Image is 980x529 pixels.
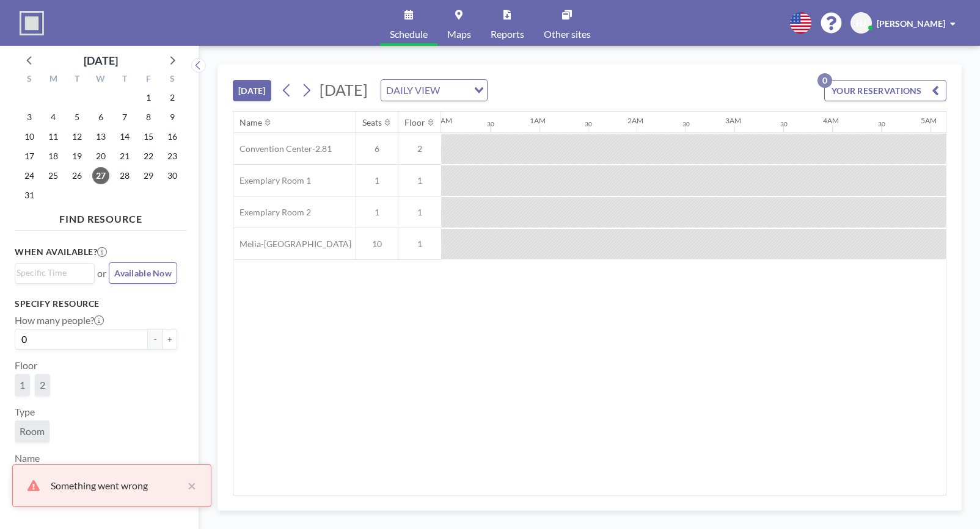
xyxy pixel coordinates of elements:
div: 2AM [627,116,643,125]
span: [DATE] [320,81,368,99]
span: Thursday, August 7, 2025 [116,109,133,126]
span: Sunday, August 31, 2025 [21,187,38,204]
div: 3AM [725,116,741,125]
div: 30 [487,120,494,128]
button: [DATE] [233,80,271,101]
div: S [160,72,184,88]
span: Convention Center-2.81 [233,143,332,154]
span: Thursday, August 28, 2025 [116,167,133,184]
span: Monday, August 25, 2025 [45,167,62,184]
div: T [112,72,136,88]
span: Tuesday, August 26, 2025 [68,167,86,184]
span: 2 [398,143,441,154]
div: 30 [585,120,592,128]
span: Exemplary Room 1 [233,175,311,186]
span: Room [20,425,45,437]
div: 4AM [823,116,839,125]
button: Available Now [109,262,177,284]
span: 1 [398,239,441,250]
span: Exemplary Room 2 [233,207,311,218]
label: Type [15,406,35,418]
span: 1 [356,207,398,218]
span: 1 [398,175,441,186]
span: Saturday, August 30, 2025 [164,167,181,184]
button: - [148,329,163,350]
span: Schedule [390,29,428,39]
label: Floor [15,359,37,372]
span: Thursday, August 21, 2025 [116,148,133,165]
span: [PERSON_NAME] [877,18,945,29]
span: Reports [491,29,524,39]
div: 1AM [530,116,546,125]
span: Tuesday, August 5, 2025 [68,109,86,126]
div: Search for option [381,80,487,101]
span: Tuesday, August 12, 2025 [68,128,86,145]
span: or [97,267,106,279]
div: 12AM [432,116,452,125]
div: 5AM [921,116,937,125]
span: Saturday, August 16, 2025 [164,128,181,145]
span: Wednesday, August 27, 2025 [92,167,109,184]
div: M [42,72,65,88]
span: Wednesday, August 13, 2025 [92,128,109,145]
span: Saturday, August 23, 2025 [164,148,181,165]
span: Maps [447,29,471,39]
span: HJ [856,18,866,29]
span: Saturday, August 9, 2025 [164,109,181,126]
img: organization-logo [20,11,44,35]
span: Sunday, August 10, 2025 [21,128,38,145]
p: 0 [817,73,832,88]
span: Wednesday, August 6, 2025 [92,109,109,126]
h4: FIND RESOURCE [15,208,187,225]
span: DAILY VIEW [384,82,442,98]
span: 6 [356,143,398,154]
span: Friday, August 29, 2025 [140,167,157,184]
h3: Specify resource [15,298,177,309]
span: Sunday, August 3, 2025 [21,109,38,126]
span: Monday, August 11, 2025 [45,128,62,145]
label: How many people? [15,314,104,326]
span: Available Now [114,268,172,278]
span: Other sites [544,29,591,39]
div: Name [240,117,262,128]
span: Melia-[GEOGRAPHIC_DATA] [233,239,351,250]
div: [DATE] [84,52,118,69]
span: 1 [356,175,398,186]
div: Seats [362,117,382,128]
span: Monday, August 4, 2025 [45,109,62,126]
span: Sunday, August 24, 2025 [21,167,38,184]
button: + [163,329,177,350]
span: Saturday, August 2, 2025 [164,89,181,106]
input: Search for option [444,82,467,98]
span: Friday, August 1, 2025 [140,89,157,106]
div: Something went wrong [51,478,181,493]
div: 30 [878,120,885,128]
span: Monday, August 18, 2025 [45,148,62,165]
div: Search for option [15,264,94,282]
label: Name [15,452,40,464]
span: 1 [398,207,441,218]
input: Search for option [16,266,87,279]
div: 30 [682,120,690,128]
span: Thursday, August 14, 2025 [116,128,133,145]
div: S [18,72,42,88]
button: close [181,478,196,493]
span: Friday, August 22, 2025 [140,148,157,165]
span: Friday, August 8, 2025 [140,109,157,126]
span: 2 [40,379,45,391]
div: Floor [404,117,425,128]
div: 30 [780,120,788,128]
span: 1 [20,379,25,391]
span: Wednesday, August 20, 2025 [92,148,109,165]
span: Sunday, August 17, 2025 [21,148,38,165]
div: T [65,72,89,88]
button: YOUR RESERVATIONS0 [824,80,946,101]
div: W [89,72,113,88]
span: Tuesday, August 19, 2025 [68,148,86,165]
span: Friday, August 15, 2025 [140,128,157,145]
div: F [136,72,160,88]
span: 10 [356,239,398,250]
